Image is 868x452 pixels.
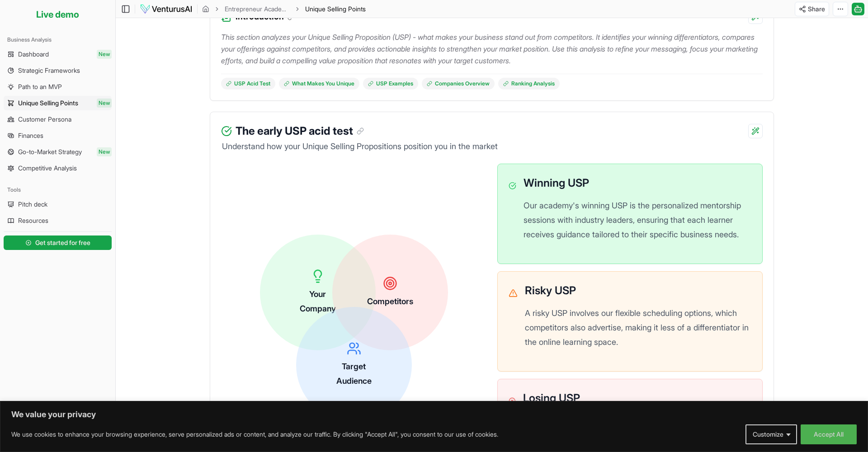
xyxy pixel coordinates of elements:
[18,99,78,108] span: Unique Selling Points
[305,5,366,14] span: Unique Selling Points
[221,140,763,153] p: Understand how your Unique Selling Propositions position you in the market
[4,112,112,127] a: Customer Persona
[225,5,290,14] a: Entrepreneur Academy
[808,5,825,14] span: Share
[4,96,112,110] a: Unique Selling PointsNew
[367,297,413,306] span: Competitors
[18,164,77,173] span: Competitive Analysis
[801,424,857,444] button: Accept All
[221,31,763,66] p: This section analyzes your Unique Selling Proposition (USP) - what makes your business stand out ...
[18,216,48,225] span: Resources
[745,424,797,444] button: Customize
[236,123,364,139] h3: The early USP acid test
[4,47,112,61] a: DashboardNew
[4,213,112,228] a: Resources
[525,306,751,349] p: A risky USP involves our flexible scheduling options, which competitors also advertise, making it...
[140,4,193,14] img: logo
[221,78,275,89] a: USP Acid Test
[4,145,112,159] a: Go-to-Market StrategyNew
[18,200,47,209] span: Pitch deck
[18,66,80,75] span: Strategic Frameworks
[524,175,751,191] h3: Winning USP
[4,183,112,197] div: Tools
[202,5,366,14] nav: breadcrumb
[18,147,82,156] span: Go-to-Market Strategy
[4,80,112,94] a: Path to an MVP
[524,198,751,242] p: Our academy's winning USP is the personalized mentorship sessions with industry leaders, ensuring...
[422,78,495,89] a: Companies Overview
[363,78,418,89] a: USP Examples
[18,115,71,124] span: Customer Persona
[4,161,112,175] a: Competitive Analysis
[97,50,112,59] span: New
[336,362,372,386] span: Target Audience
[279,78,359,89] a: What Makes You Unique
[4,63,112,78] a: Strategic Frameworks
[498,78,560,89] a: Ranking Analysis
[4,197,112,212] a: Pitch deck
[795,2,829,16] button: Share
[18,82,62,91] span: Path to an MVP
[11,429,498,440] p: We use cookies to enhance your browsing experience, serve personalized ads or content, and analyz...
[18,131,43,140] span: Finances
[305,5,366,13] span: Unique Selling Points
[97,147,112,156] span: New
[4,33,112,47] div: Business Analysis
[525,282,751,299] h3: Risky USP
[4,235,112,250] button: Get started for free
[300,289,336,313] span: Your Company
[11,409,857,420] p: We value your privacy
[4,234,112,252] a: Get started for free
[523,390,751,406] h3: Losing USP
[4,128,112,143] a: Finances
[97,99,112,108] span: New
[18,50,49,59] span: Dashboard
[35,238,90,247] span: Get started for free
